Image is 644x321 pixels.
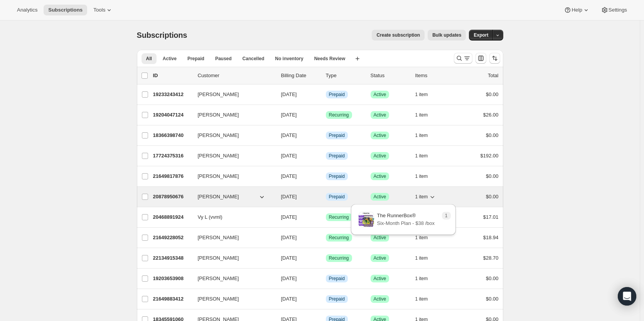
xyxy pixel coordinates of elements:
span: Subscriptions [137,31,187,39]
span: 1 item [415,132,428,139]
span: Prepaid [329,275,345,282]
p: 21649883412 [153,295,192,303]
span: Export [474,32,488,38]
span: [DATE] [281,194,297,199]
span: Cancelled [243,56,265,62]
span: Paused [215,56,232,62]
div: 19233243412[PERSON_NAME][DATE]InfoPrepaidSuccessActive1 item$0.00 [153,89,499,100]
span: $28.70 [483,255,499,261]
p: 17724375316 [153,152,192,160]
span: [PERSON_NAME] [198,254,239,262]
p: 19233243412 [153,91,192,98]
span: [PERSON_NAME] [198,132,239,139]
button: Sort the results [489,53,500,64]
span: [DATE] [281,235,297,240]
p: 20878950676 [153,193,192,201]
span: [PERSON_NAME] [198,193,239,201]
p: Customer [198,72,275,79]
div: 19203653908[PERSON_NAME][DATE]InfoPrepaidSuccessActive1 item$0.00 [153,273,499,284]
button: 1 item [415,171,437,182]
p: 19203653908 [153,275,192,282]
p: 18366398740 [153,132,192,139]
span: 1 [445,213,448,219]
span: [DATE] [281,275,297,281]
p: 22134915348 [153,254,192,262]
button: 1 item [415,191,437,202]
span: Active [374,275,386,282]
p: The RunnerBox® [377,212,435,220]
span: Tools [93,7,105,13]
button: 1 item [415,130,437,141]
span: $0.00 [486,173,499,179]
div: Type [326,72,364,79]
span: Prepaid [329,91,345,98]
span: [PERSON_NAME] [198,275,239,282]
span: Analytics [17,7,37,13]
span: Recurring [329,255,349,261]
span: Prepaid [329,153,345,159]
span: $26.00 [483,112,499,118]
button: 1 item [415,273,437,284]
button: Settings [596,5,632,15]
button: 1 item [415,253,437,264]
span: [DATE] [281,112,297,118]
span: [PERSON_NAME] [198,172,239,180]
span: Prepaid [329,173,345,179]
span: [PERSON_NAME] [198,91,239,98]
p: Status [371,72,409,79]
span: [PERSON_NAME] [198,152,239,160]
span: [DATE] [281,255,297,261]
button: [PERSON_NAME] [193,252,270,264]
span: Active [374,153,386,159]
button: [PERSON_NAME] [193,231,270,244]
button: Vy L (vvml) [193,211,270,223]
button: Create subscription [372,30,425,41]
p: Total [488,72,498,79]
button: [PERSON_NAME] [193,170,270,182]
span: 1 item [415,296,428,302]
span: Prepaid [329,194,345,200]
span: $18.94 [483,235,499,240]
span: Active [374,194,386,200]
span: Bulk updates [432,32,461,38]
p: 21649228052 [153,234,192,242]
div: Open Intercom Messenger [618,287,636,306]
button: Create new view [351,53,364,64]
button: [PERSON_NAME] [193,191,270,203]
button: 1 item [415,294,437,304]
span: $17.01 [483,214,499,220]
button: [PERSON_NAME] [193,88,270,101]
span: [PERSON_NAME] [198,111,239,119]
span: $0.00 [486,194,499,199]
span: [PERSON_NAME] [198,295,239,303]
span: 1 item [415,153,428,159]
p: ID [153,72,192,79]
span: [DATE] [281,91,297,97]
span: Needs Review [314,56,346,62]
button: 1 item [415,150,437,161]
button: Customize table column order and visibility [475,53,486,64]
button: Help [559,5,594,15]
button: [PERSON_NAME] [193,293,270,305]
span: 1 item [415,275,428,282]
span: Prepaid [329,296,345,302]
p: 21649817876 [153,172,192,180]
span: Active [374,91,386,98]
span: Settings [609,7,627,13]
span: Recurring [329,235,349,241]
span: Recurring [329,214,349,220]
p: Six-Month Plan - $38 /box [377,220,435,227]
div: 20468891924Vy L (vvml)[DATE]SuccessRecurringSuccessActive3 items$17.01 [153,212,499,223]
span: Subscriptions [48,7,83,13]
div: 17724375316[PERSON_NAME][DATE]InfoPrepaidSuccessActive1 item$192.00 [153,150,499,161]
button: Tools [89,5,118,15]
button: [PERSON_NAME] [193,150,270,162]
span: Active [374,173,386,179]
span: 1 item [415,112,428,118]
span: $0.00 [486,132,499,138]
span: [DATE] [281,153,297,159]
span: $0.00 [486,275,499,281]
span: [DATE] [281,296,297,302]
span: Recurring [329,112,349,118]
button: Bulk updates [428,30,466,41]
